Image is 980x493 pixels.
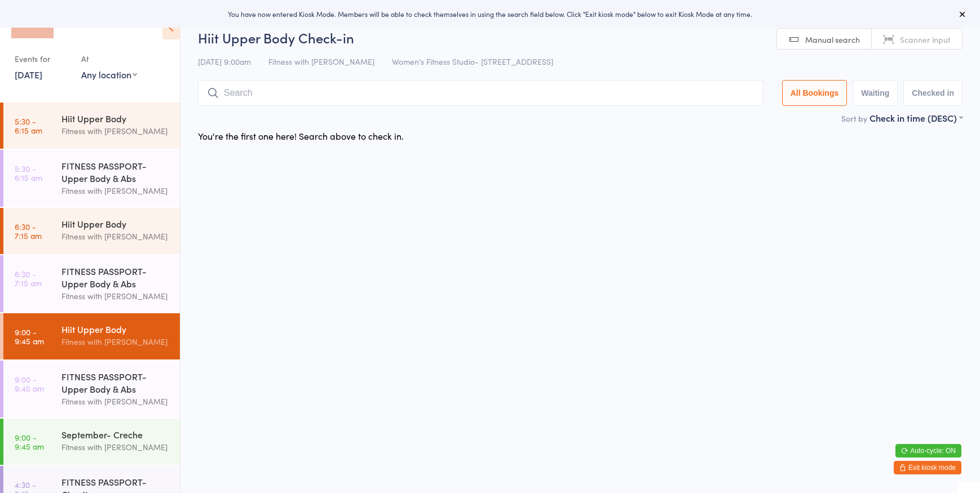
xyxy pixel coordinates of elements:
[61,159,170,184] div: FITNESS PASSPORT- Upper Body & Abs
[61,441,170,454] div: Fitness with [PERSON_NAME]
[15,327,44,345] time: 9:00 - 9:45 am
[61,230,170,243] div: Fitness with [PERSON_NAME]
[61,370,170,395] div: FITNESS PASSPORT- Upper Body & Abs
[61,335,170,348] div: Fitness with [PERSON_NAME]
[895,444,961,458] button: Auto-cycle: ON
[61,290,170,303] div: Fitness with [PERSON_NAME]
[81,68,137,81] div: Any location
[3,255,180,312] a: 6:30 -7:15 amFITNESS PASSPORT- Upper Body & AbsFitness with [PERSON_NAME]
[3,361,180,418] a: 9:00 -9:45 amFITNESS PASSPORT- Upper Body & AbsFitness with [PERSON_NAME]
[15,164,42,182] time: 5:30 - 6:15 am
[392,56,553,67] span: Women's Fitness Studio- [STREET_ADDRESS]
[198,56,251,67] span: [DATE] 9:00am
[61,217,170,230] div: Hiit Upper Body
[15,117,42,135] time: 5:30 - 6:15 am
[268,56,374,67] span: Fitness with [PERSON_NAME]
[198,28,963,47] h2: Hiit Upper Body Check-in
[3,208,180,254] a: 6:30 -7:15 amHiit Upper BodyFitness with [PERSON_NAME]
[3,313,180,359] a: 9:00 -9:45 amHiit Upper BodyFitness with [PERSON_NAME]
[198,130,404,142] div: You're the first one here! Search above to check in.
[3,103,180,149] a: 5:30 -6:15 amHiit Upper BodyFitness with [PERSON_NAME]
[61,112,170,125] div: Hiit Upper Body
[81,50,137,68] div: At
[15,222,42,240] time: 6:30 - 7:15 am
[900,34,951,45] span: Scanner input
[15,433,44,451] time: 9:00 - 9:45 am
[903,80,963,106] button: Checked in
[853,80,898,106] button: Waiting
[61,323,170,335] div: Hiit Upper Body
[15,68,42,81] a: [DATE]
[894,461,961,474] button: Exit kiosk mode
[15,375,44,393] time: 9:00 - 9:45 am
[198,80,763,106] input: Search
[61,125,170,137] div: Fitness with [PERSON_NAME]
[61,265,170,290] div: FITNESS PASSPORT- Upper Body & Abs
[15,50,70,68] div: Events for
[15,269,42,287] time: 6:30 - 7:15 am
[61,395,170,408] div: Fitness with [PERSON_NAME]
[18,9,962,19] div: You have now entered Kiosk Mode. Members will be able to check themselves in using the search fie...
[805,34,860,45] span: Manual search
[61,184,170,197] div: Fitness with [PERSON_NAME]
[3,150,180,207] a: 5:30 -6:15 amFITNESS PASSPORT- Upper Body & AbsFitness with [PERSON_NAME]
[782,80,847,106] button: All Bookings
[841,113,867,124] label: Sort by
[61,428,170,441] div: September- Creche
[869,112,963,124] div: Check in time (DESC)
[3,419,180,465] a: 9:00 -9:45 amSeptember- CrecheFitness with [PERSON_NAME]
